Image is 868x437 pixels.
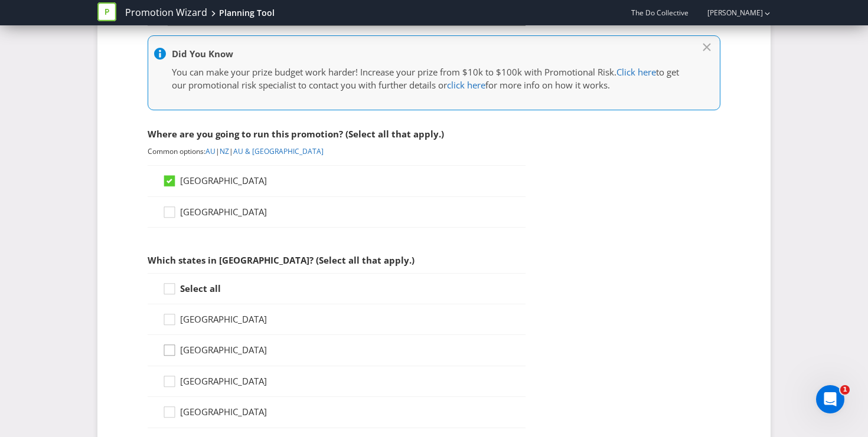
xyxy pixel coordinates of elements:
[180,282,221,294] strong: Select all
[233,146,324,156] a: AU & [GEOGRAPHIC_DATA]
[205,146,216,156] a: AU
[172,66,616,78] span: You can make your prize budget work harder! Increase your prize from $10k to $100k with Promotion...
[447,79,485,91] a: click here
[180,313,267,325] span: [GEOGRAPHIC_DATA]
[840,385,850,395] span: 1
[180,344,267,356] span: [GEOGRAPHIC_DATA]
[148,146,205,156] span: Common options:
[616,66,656,78] a: Click here
[485,79,610,91] span: for more info on how it works.
[172,66,679,90] span: to get our promotional risk specialist to contact you with further details or
[180,206,267,218] span: [GEOGRAPHIC_DATA]
[180,175,267,186] span: [GEOGRAPHIC_DATA]
[219,7,275,19] div: Planning Tool
[229,146,233,156] span: |
[148,254,415,266] span: Which states in [GEOGRAPHIC_DATA]? (Select all that apply.)
[220,146,229,156] a: NZ
[180,406,267,418] span: [GEOGRAPHIC_DATA]
[631,8,688,18] span: The Do Collective
[816,385,844,413] iframe: Intercom live chat
[148,122,526,146] div: Where are you going to run this promotion? (Select all that apply.)
[696,8,763,18] a: [PERSON_NAME]
[216,146,220,156] span: |
[180,375,267,387] span: [GEOGRAPHIC_DATA]
[125,6,207,19] a: Promotion Wizard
